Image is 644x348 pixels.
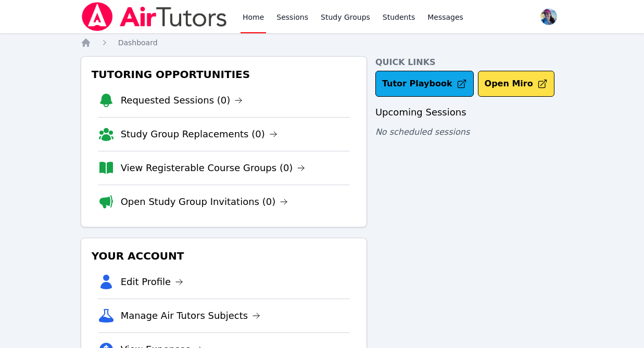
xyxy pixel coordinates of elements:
span: Messages [427,12,463,22]
h3: Your Account [90,247,358,265]
a: Open Study Group Invitations (0) [121,195,288,209]
h3: Tutoring Opportunities [90,65,358,84]
h3: Upcoming Sessions [375,105,564,120]
img: Air Tutors [81,2,228,31]
a: Requested Sessions (0) [121,93,243,108]
a: Tutor Playbook [375,71,474,97]
span: No scheduled sessions [375,127,470,137]
h4: Quick Links [375,56,564,69]
nav: Breadcrumb [81,37,564,48]
a: Edit Profile [121,275,184,289]
span: Dashboard [118,38,158,47]
a: View Registerable Course Groups (0) [121,161,306,175]
a: Study Group Replacements (0) [121,127,277,141]
button: Open Miro [478,71,554,97]
a: Manage Air Tutors Subjects [121,308,261,323]
a: Dashboard [118,37,158,48]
